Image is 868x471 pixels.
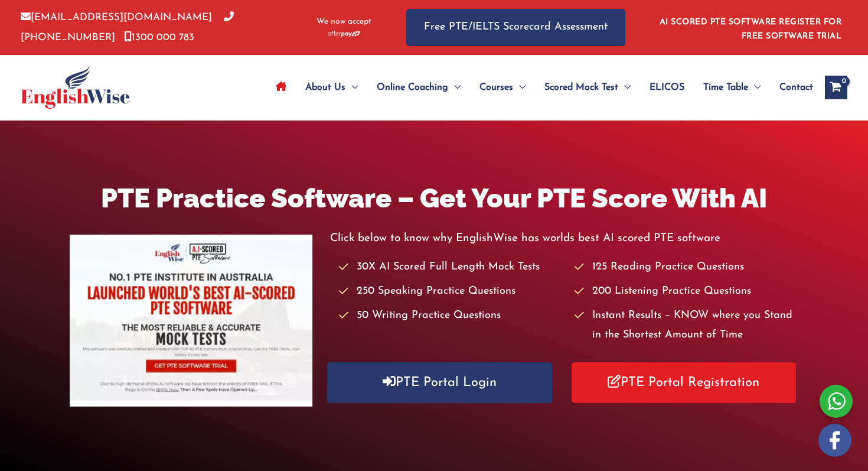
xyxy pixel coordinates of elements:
span: ELICOS [650,67,684,108]
img: white-facebook.png [818,424,851,457]
span: Time Table [703,67,748,108]
a: Time TableMenu Toggle [694,67,770,108]
span: About Us [305,67,345,108]
a: ELICOS [640,67,694,108]
span: Online Coaching [377,67,448,108]
span: Menu Toggle [748,67,761,108]
a: CoursesMenu Toggle [470,67,535,108]
a: AI SCORED PTE SOFTWARE REGISTER FOR FREE SOFTWARE TRIAL [660,18,842,41]
aside: Header Widget 1 [652,8,847,47]
span: Scored Mock Test [544,67,618,108]
a: PTE Portal Registration [572,362,797,403]
span: We now accept [316,16,371,28]
li: 50 Writing Practice Questions [339,306,563,326]
nav: Site Navigation: Main Menu [266,67,813,108]
span: Menu Toggle [345,67,358,108]
span: Contact [779,67,813,108]
a: 1300 000 783 [124,33,194,43]
li: 250 Speaking Practice Questions [339,282,563,301]
a: Contact [770,67,813,108]
img: Afterpay-Logo [328,31,360,37]
span: Menu Toggle [448,67,461,108]
span: Menu Toggle [513,67,526,108]
h1: PTE Practice Software – Get Your PTE Score With AI [70,180,799,217]
p: Click below to know why EnglishWise has worlds best AI scored PTE software [330,229,798,248]
a: [PHONE_NUMBER] [21,12,234,42]
a: [EMAIL_ADDRESS][DOMAIN_NAME] [21,12,212,22]
a: Free PTE/IELTS Scorecard Assessment [406,9,625,46]
li: 30X AI Scored Full Length Mock Tests [339,258,563,277]
img: pte-institute-main [70,235,313,407]
a: About UsMenu Toggle [296,67,367,108]
li: 200 Listening Practice Questions [575,282,799,301]
a: View Shopping Cart, empty [825,76,847,99]
li: Instant Results – KNOW where you Stand in the Shortest Amount of Time [575,306,799,346]
a: Scored Mock TestMenu Toggle [535,67,640,108]
li: 125 Reading Practice Questions [575,258,799,277]
img: cropped-ew-logo [21,66,130,109]
span: Menu Toggle [618,67,631,108]
a: Online CoachingMenu Toggle [367,67,470,108]
span: Courses [479,67,513,108]
a: PTE Portal Login [327,362,552,403]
